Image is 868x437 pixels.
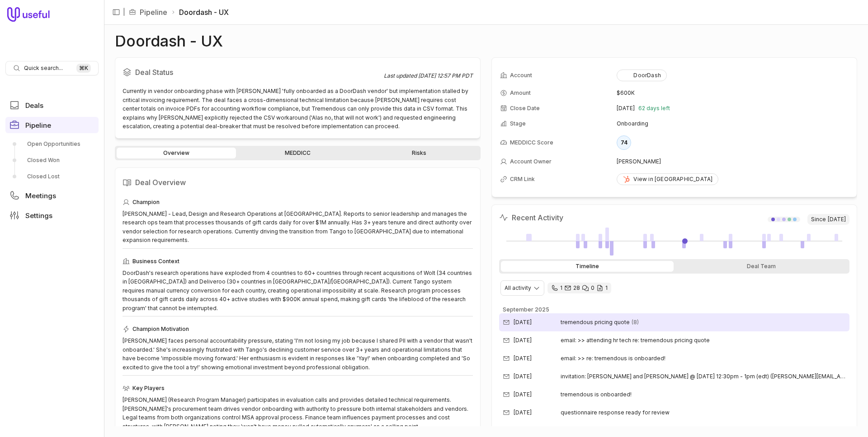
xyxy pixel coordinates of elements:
button: Collapse sidebar [109,5,123,19]
span: tremendous pricing quote [561,319,630,326]
time: [DATE] 12:57 PM PDT [418,72,473,79]
span: Close Date [510,105,540,112]
span: Meetings [25,192,56,199]
span: Since [807,214,849,225]
span: Pipeline [25,122,51,129]
a: Closed Won [5,153,99,167]
a: Meetings [5,187,99,204]
div: DoorDash [623,72,661,79]
div: Champion Motivation [123,324,473,335]
span: invitation: [PERSON_NAME] and [PERSON_NAME] @ [DATE] 12:30pm - 1pm (edt) ([PERSON_NAME][EMAIL_ADD... [561,373,846,380]
div: Pipeline submenu [5,137,99,184]
time: [DATE] [514,373,532,380]
time: [DATE] [514,409,532,416]
time: [DATE] [514,337,532,344]
a: Pipeline [5,117,99,133]
li: Doordash - UX [171,7,229,18]
a: Deals [5,97,99,113]
div: [PERSON_NAME] - Lead, Design and Research Operations at [GEOGRAPHIC_DATA]. Reports to senior lead... [123,209,473,245]
span: 62 days left [638,105,670,112]
span: questionnaire response ready for review [561,409,670,416]
span: email: >> attending hr tech re: tremendous pricing quote [561,337,710,344]
span: tremendous is onboarded! [561,391,632,398]
a: Pipeline [140,7,167,18]
span: Amount [510,89,531,97]
span: Settings [25,212,52,219]
time: [DATE] [514,319,532,326]
time: [DATE] [514,391,532,398]
div: Currently in vendor onboarding phase with [PERSON_NAME] 'fully onboarded as a DoorDash vendor' bu... [123,87,473,131]
a: Overview [117,148,236,158]
div: [PERSON_NAME] (Research Program Manager) participates in evaluation calls and provides detailed t... [123,395,473,431]
time: [DATE] [617,105,635,112]
span: Stage [510,120,526,127]
button: DoorDash [617,70,667,81]
a: Risks [359,148,479,158]
a: MEDDICC [238,148,357,158]
div: 74 [617,135,631,150]
h2: Deal Overview [123,175,473,190]
h2: Deal Status [123,65,384,79]
time: [DATE] [514,355,532,362]
div: Timeline [501,261,674,272]
span: email: >> re: tremendous is onboarded! [561,355,665,362]
kbd: ⌘ K [76,64,91,73]
div: [PERSON_NAME] faces personal accountability pressure, stating 'I'm not losing my job because I sh... [123,336,473,372]
span: Deals [25,102,43,109]
div: Champion [123,197,473,208]
a: Open Opportunities [5,137,99,151]
td: $600K [617,86,849,100]
td: Onboarding [617,116,849,131]
a: View in [GEOGRAPHIC_DATA] [617,173,718,185]
div: 1 call and 28 email threads [547,283,611,293]
h2: Recent Activity [499,212,563,223]
div: Key Players [123,383,473,394]
a: Settings [5,207,99,223]
span: 8 emails in thread [632,319,639,326]
td: [PERSON_NAME] [617,154,849,169]
span: CRM Link [510,176,535,183]
a: Closed Lost [5,169,99,184]
span: | [123,7,125,18]
div: View in [GEOGRAPHIC_DATA] [623,176,712,183]
div: Deal Team [675,261,848,272]
span: Account [510,72,532,79]
div: DoorDash's research operations have exploded from 4 countries to 60+ countries through recent acq... [123,269,473,313]
time: [DATE] [828,216,846,223]
div: Last updated [384,72,473,79]
div: Business Context [123,256,473,267]
span: Account Owner [510,158,552,165]
span: Quick search... [24,65,63,72]
h1: Doordash - UX [115,36,223,46]
span: MEDDICC Score [510,139,553,146]
time: September 2025 [503,306,549,313]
